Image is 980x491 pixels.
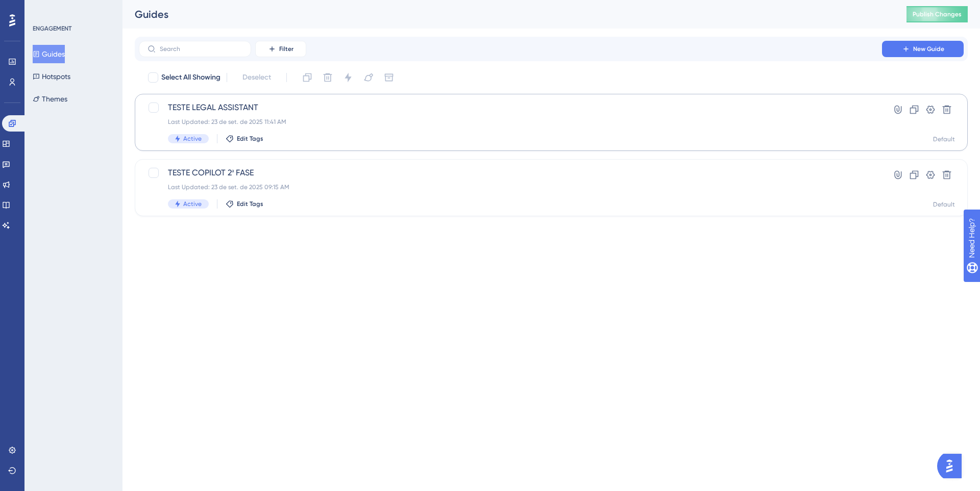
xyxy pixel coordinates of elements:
[160,45,242,53] input: Search
[255,41,306,57] button: Filter
[24,3,64,15] span: Need Help?
[882,41,964,57] button: New Guide
[933,135,955,143] div: Default
[237,200,263,208] span: Edit Tags
[937,451,968,481] iframe: UserGuiding AI Assistant Launcher
[33,90,67,108] button: Themes
[913,10,962,18] span: Publish Changes
[237,135,263,143] span: Edit Tags
[33,24,71,33] div: ENGAGEMENT
[33,67,70,86] button: Hotspots
[279,45,293,53] span: Filter
[33,45,65,63] button: Guides
[226,200,263,208] button: Edit Tags
[933,200,955,209] div: Default
[183,135,202,143] span: Active
[233,68,280,87] button: Deselect
[168,167,853,179] span: TESTE COPILOT 2ª FASE
[242,71,271,84] span: Deselect
[168,101,853,114] span: TESTE LEGAL ASSISTANT
[168,118,853,126] div: Last Updated: 23 de set. de 2025 11:41 AM
[906,6,968,22] button: Publish Changes
[168,183,853,191] div: Last Updated: 23 de set. de 2025 09:15 AM
[161,71,220,84] span: Select All Showing
[135,7,881,21] div: Guides
[226,135,263,143] button: Edit Tags
[913,45,944,53] span: New Guide
[183,200,202,208] span: Active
